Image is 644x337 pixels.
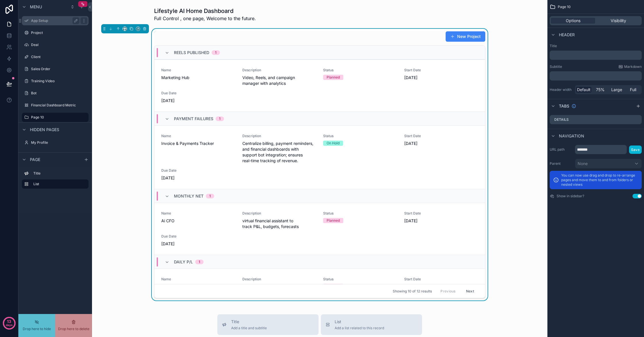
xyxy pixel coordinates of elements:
span: Visibility [611,18,626,24]
span: Add a title and subtitle [231,326,267,330]
div: scrollable content [550,71,642,81]
label: My Profile [31,140,87,145]
a: My Profile [22,138,89,147]
span: Start Date [404,277,478,282]
div: Planned [327,75,340,80]
span: Hidden pages [30,127,59,133]
span: Options [566,18,580,24]
span: Due Date [161,91,235,95]
div: Planned [327,284,340,289]
span: Status [323,68,397,72]
div: 1 [209,194,211,198]
button: Next [462,287,478,296]
span: Crypto Bots [161,284,235,290]
span: Status [323,134,397,138]
label: Details [554,117,569,122]
span: Tabs [559,103,569,109]
span: [DATE] [404,284,478,290]
label: Title [550,44,642,48]
span: Name [161,277,235,282]
a: Bot [22,89,89,98]
div: scrollable content [18,166,92,194]
span: [DATE] [404,218,478,224]
div: scrollable content [550,51,642,60]
a: Markdown [618,64,642,69]
span: Name [161,134,235,138]
a: NameCrypto BotsDescriptionutomated crypto trading via 3Commas/CoinbaseStatusPlannedStart Date[DATE] [154,269,485,321]
span: Description [242,211,317,216]
a: NameMarketing HubDescriptionVideo, Reels, and campaign manager with analyticsStatusPlannedStart D... [154,60,485,112]
span: Drop here to hide [23,327,51,331]
a: NameAi CFODescriptionvirtual financial assistant to track P&L, budgets, forecastsStatusPlannedSta... [154,203,485,255]
span: Reels Published [174,50,209,55]
p: 13 [7,319,11,324]
span: Drop here to delete [58,327,89,331]
button: New Project [446,31,485,42]
span: Marketing Hub [161,75,235,81]
label: Title [33,171,86,176]
span: Start Date [404,211,478,216]
span: Centralize billing, payment reminders, and financial dashboards with support bot integration; ens... [242,141,317,164]
label: Project [31,30,87,35]
label: Bot [31,91,87,95]
span: Description [242,277,317,282]
label: Client [31,55,87,59]
span: Status [323,277,397,282]
a: Financial Dashboard Metric [22,101,89,110]
button: None [575,159,642,168]
span: Ai CFO [161,218,235,224]
a: Project [22,28,89,37]
button: ListAdd a list related to this record [321,314,422,335]
span: Full [630,87,636,93]
span: Description [242,68,317,72]
span: List [335,319,384,325]
span: [DATE] [161,175,235,181]
span: Status [323,211,397,216]
a: Training Video [22,76,89,86]
label: Deal [31,43,87,47]
span: Monthly Net [174,193,204,199]
label: App Setup [31,18,77,23]
label: Financial Dashboard Metric [31,103,87,108]
span: Payment Failures [174,116,213,122]
span: [DATE] [161,241,235,247]
span: Video, Reels, and campaign manager with analytics [242,75,317,86]
div: 1 [199,260,200,264]
div: Planned [327,218,340,223]
button: TitleAdd a title and subtitle [217,314,319,335]
div: 1 [215,50,216,55]
span: Description [242,134,317,138]
span: Page [30,157,40,162]
span: Daily P/L [174,259,193,265]
label: Parent [550,161,573,166]
span: Menu [30,4,42,10]
a: App Setup [22,16,89,25]
p: days [6,321,13,329]
span: None [578,161,588,166]
span: Name [161,68,235,72]
div: 1 [219,116,221,121]
span: Markdown [624,64,642,69]
span: Large [611,87,622,93]
label: Training Video [31,79,87,83]
label: Page 10 [31,115,85,120]
span: Name [161,211,235,216]
span: Title [231,319,267,325]
a: Sales Order [22,64,89,74]
span: Showing 10 of 12 results [393,289,432,294]
span: [DATE] [404,141,478,146]
span: utomated crypto trading via 3Commas/Coinbase [242,284,317,295]
span: virtual financial assistant to track P&L, budgets, forecasts [242,218,317,229]
span: Navigation [559,133,584,139]
a: Page 10 [22,113,89,122]
div: On Hold [327,141,340,146]
span: Invoice & Payments Tracker [161,141,235,146]
span: [DATE] [161,98,235,104]
a: NameInvoice & Payments TrackerDescriptionCentralize billing, payment reminders, and financial das... [154,125,485,189]
span: Header [559,32,575,38]
span: Start Date [404,134,478,138]
label: Show in sidebar? [557,194,584,198]
p: You can now use drag and drop to re-arrange pages and move them to and from folders or nested views [561,173,638,187]
span: [DATE] [404,75,478,81]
